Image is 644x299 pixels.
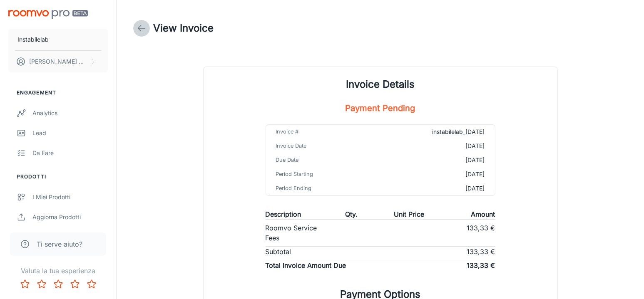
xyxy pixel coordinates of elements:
[8,10,88,19] img: Roomvo PRO Beta
[8,51,108,72] button: [PERSON_NAME] Menin
[50,276,67,292] button: Rate 3 star
[83,276,100,292] button: Rate 5 star
[266,139,378,153] td: Invoice Date
[266,167,378,181] td: Period Starting
[346,102,415,114] h5: Payment Pending
[467,260,495,270] p: 133,33 €
[33,276,50,292] button: Rate 2 star
[17,276,33,292] button: Rate 1 star
[346,77,415,92] h1: Invoice Details
[266,181,378,195] td: Period Ending
[378,167,495,181] td: [DATE]
[8,29,108,50] button: Instabilelab
[32,128,108,138] div: Lead
[467,247,495,257] p: 133,33 €
[37,239,82,249] span: Ti serve aiuto?
[378,153,495,167] td: [DATE]
[346,209,358,219] p: Qty.
[29,57,88,66] p: [PERSON_NAME] Menin
[378,181,495,195] td: [DATE]
[32,193,108,202] div: I miei prodotti
[394,209,424,219] p: Unit Price
[67,276,83,292] button: Rate 4 star
[7,266,109,276] p: Valuta la tua esperienza
[17,35,49,44] p: Instabilelab
[266,153,378,167] td: Due Date
[32,213,108,222] div: Aggiorna prodotti
[32,148,108,158] div: Da fare
[266,247,291,257] p: Subtotal
[378,139,495,153] td: [DATE]
[266,125,378,139] td: Invoice #
[266,260,346,270] p: Total Invoice Amount Due
[266,209,301,219] p: Description
[32,109,108,118] div: Analytics
[153,21,214,36] h1: View Invoice
[467,223,495,243] p: 133,33 €
[378,125,495,139] td: instabilelab_[DATE]
[471,209,495,219] p: Amount
[266,223,323,243] p: Roomvo Service Fees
